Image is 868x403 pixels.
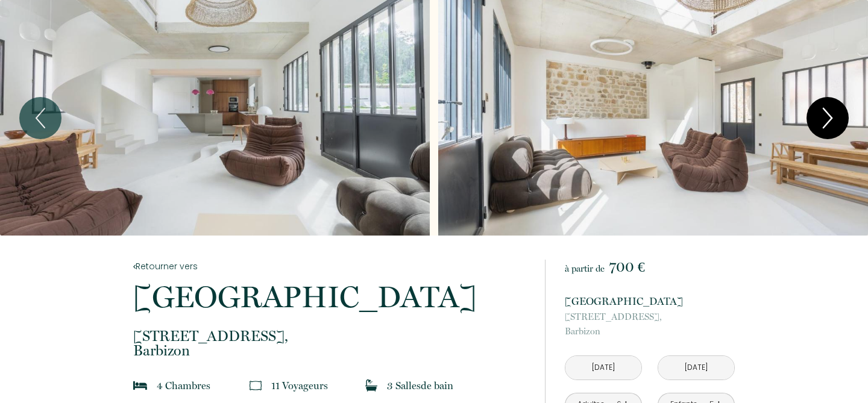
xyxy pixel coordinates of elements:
[658,356,734,380] input: Départ
[271,377,328,394] p: 11 Voyageur
[387,377,453,394] p: 3 Salle de bain
[565,310,735,339] p: Barbizon
[157,377,210,394] p: 4 Chambre
[565,293,735,310] p: [GEOGRAPHIC_DATA]
[324,380,328,392] span: s
[565,310,735,324] span: [STREET_ADDRESS],
[807,97,849,139] button: Next
[133,260,529,273] a: Retourner vers
[206,380,210,392] span: s
[565,356,641,380] input: Arrivée
[565,263,605,274] span: à partir de
[133,329,529,358] p: Barbizon
[417,380,421,392] span: s
[133,282,529,312] p: [GEOGRAPHIC_DATA]
[250,380,262,392] img: guests
[19,97,61,139] button: Previous
[133,329,529,343] span: [STREET_ADDRESS],
[609,258,645,275] span: 700 €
